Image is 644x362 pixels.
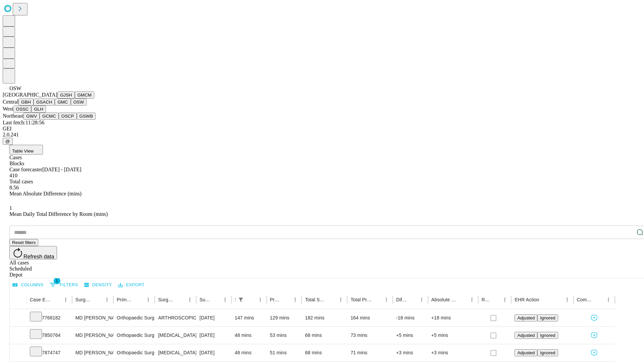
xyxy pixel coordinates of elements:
div: 53 mins [270,327,299,344]
div: GEI [3,126,641,132]
button: Menu [290,295,300,304]
button: Ignored [537,314,558,321]
div: Resolved in EHR [482,297,490,302]
button: Density [83,280,114,290]
span: OSW [9,85,21,91]
div: MD [PERSON_NAME] [75,309,110,326]
div: Orthopaedic Surgery [117,344,151,361]
button: Select columns [11,280,45,290]
div: Total Predicted Duration [351,297,372,302]
div: Orthopaedic Surgery [117,309,151,326]
button: Menu [500,295,509,304]
button: GMC [55,99,70,106]
div: +5 mins [431,327,475,344]
button: Expand [13,312,23,324]
div: Surgery Date [200,297,210,302]
span: Ignored [540,333,555,338]
button: Sort [540,295,549,304]
div: 73 mins [351,327,389,344]
div: Comments [577,297,594,302]
button: @ [3,138,13,145]
span: Adjusted [517,350,535,355]
button: Menu [220,295,230,304]
div: Scheduled In Room Duration [235,297,235,302]
button: Table View [9,145,43,155]
div: [DATE] [200,309,228,326]
div: [DATE] [200,327,228,344]
button: Sort [594,295,604,304]
button: Menu [417,295,426,304]
button: GJSH [57,92,75,99]
div: [MEDICAL_DATA] MEDIAL OR LATERAL MENISCECTOMY [158,344,193,361]
span: Reset filters [12,240,36,245]
div: 182 mins [305,309,344,326]
button: Menu [102,295,112,304]
span: @ [5,139,10,144]
div: 1 active filter [236,295,246,304]
div: +3 mins [396,344,425,361]
button: Sort [93,295,102,304]
button: Menu [185,295,195,304]
div: Primary Service [117,297,133,302]
div: 71 mins [351,344,389,361]
button: Expand [13,330,23,342]
button: Refresh data [9,246,57,259]
button: Ignored [537,349,558,356]
span: Refresh data [23,254,54,259]
div: Absolute Difference [431,297,457,302]
button: Menu [604,295,613,304]
button: OSSC [13,106,32,113]
span: Total cases [9,179,33,184]
button: GSACH [34,99,55,106]
button: Adjusted [515,332,537,339]
div: ARTHROSCOPICALLY AIDED ACL RECONSTRUCTION [158,309,193,326]
button: OSW [71,99,87,106]
div: +3 mins [431,344,475,361]
button: Sort [52,295,61,304]
div: MD [PERSON_NAME] [75,327,110,344]
button: GCMC [40,113,59,120]
div: 68 mins [305,344,344,361]
div: 147 mins [235,309,263,326]
button: Menu [382,295,391,304]
div: Surgeon Name [75,297,92,302]
span: Ignored [540,315,555,320]
button: GSWB [77,113,96,120]
button: Reset filters [9,239,38,246]
span: West [3,106,13,112]
button: Sort [246,295,256,304]
div: +5 mins [396,327,425,344]
button: Sort [281,295,290,304]
span: Ignored [540,350,555,355]
span: 8.56 [9,185,19,190]
div: 51 mins [270,344,299,361]
div: Difference [396,297,407,302]
span: Mean Absolute Difference (mins) [9,191,82,196]
span: 410 [9,173,17,178]
div: Orthopaedic Surgery [117,327,151,344]
div: 7850764 [30,327,69,344]
button: Show filters [48,280,80,290]
button: Sort [491,295,500,304]
button: Adjusted [515,314,537,321]
div: EHR Action [515,297,539,302]
button: GMCM [75,92,94,99]
div: Surgery Name [158,297,175,302]
div: 48 mins [235,327,263,344]
button: Export [116,280,146,290]
span: 1 [54,278,60,284]
button: Sort [458,295,467,304]
span: Central [3,99,18,105]
div: 7768182 [30,309,69,326]
span: Case forecaster [9,167,42,172]
span: 1 [9,205,12,211]
span: [GEOGRAPHIC_DATA] [3,92,57,98]
span: Northeast [3,113,23,119]
button: Adjusted [515,349,537,356]
div: 2.0.241 [3,132,641,138]
div: 48 mins [235,344,263,361]
button: Menu [336,295,345,304]
div: Predicted In Room Duration [270,297,281,302]
button: GWV [23,113,40,120]
div: +18 mins [431,309,475,326]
